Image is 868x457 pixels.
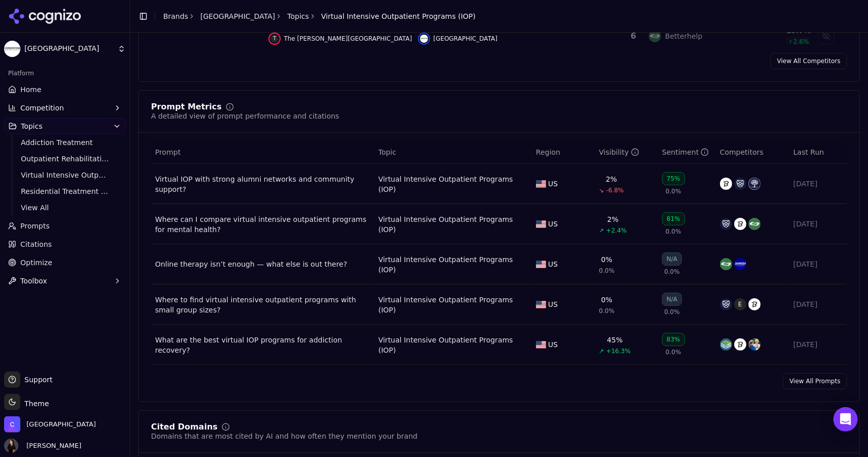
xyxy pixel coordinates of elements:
button: Competition [4,100,126,116]
div: Cited Domains [151,423,218,431]
span: View All [21,203,109,213]
span: Topics [21,121,43,131]
div: Virtual Intensive Outpatient Programs (IOP) [378,214,528,235]
div: 83% [662,333,685,346]
div: Betterhelp [665,31,703,41]
span: -6.8% [606,186,624,194]
span: 0.0% [599,307,615,315]
span: Competitors [720,147,764,157]
span: Home [20,84,41,95]
span: 2.6 % [794,38,810,46]
a: Residential Treatment Programs [17,184,113,198]
button: Open user button [4,439,81,453]
a: Virtual Intensive Outpatient Programs (IOP) [378,335,528,355]
img: US flag [536,220,546,228]
div: 2% [606,174,617,184]
div: N/A [662,293,682,306]
div: [DATE] [793,179,843,189]
div: 0% [601,254,612,265]
a: Virtual Intensive Outpatient Programs (IOP) [378,254,528,275]
img: US flag [536,301,546,308]
th: brandMentionRate [595,141,658,164]
span: ↗ [599,347,604,355]
th: sentiment [658,141,716,164]
img: US flag [536,180,546,188]
a: View All Competitors [770,53,847,69]
th: Competitors [716,141,790,164]
span: +2.4% [606,226,627,235]
span: Prompts [20,221,50,231]
div: [DATE] [793,219,843,229]
span: 0.0% [666,348,681,356]
span: Topic [378,147,396,157]
img: the meadows [749,338,761,351]
div: Platform [4,65,126,81]
img: cornerstone healing center [420,35,428,43]
a: Where to find virtual intensive outpatient programs with small group sizes? [155,295,370,315]
span: [GEOGRAPHIC_DATA] [24,44,113,53]
span: ↗ [599,226,604,235]
div: [DATE] [793,339,843,350]
div: [DATE] [793,299,843,309]
div: 6 [628,30,639,42]
span: Addiction Treatment [21,137,109,148]
th: Last Run [789,141,847,164]
div: Open Intercom Messenger [833,407,858,432]
img: charlie health [734,178,746,190]
div: Online therapy isn’t enough — what else is out there? [155,259,370,269]
span: The [PERSON_NAME][GEOGRAPHIC_DATA] [284,35,412,43]
img: Cornerstone Healing Center [4,416,20,433]
div: 81% [662,212,685,225]
span: US [548,219,558,229]
button: Open organization switcher [4,416,96,433]
a: Prompts [4,218,126,234]
span: Theme [20,399,49,408]
span: T [271,35,279,43]
a: Where can I compare virtual intensive outpatient programs for mental health? [155,214,370,235]
div: 45% [607,335,623,345]
span: Virtual Intensive Outpatient Programs (IOP) [321,11,476,21]
img: charlie health [720,298,732,310]
div: A detailed view of prompt performance and citations [151,111,339,121]
a: View All Prompts [783,373,847,389]
img: US flag [536,261,546,268]
span: Toolbox [20,276,47,286]
img: samhsa [734,258,746,270]
span: Virtual Intensive Outpatient Programs (IOP) [21,170,109,180]
th: Topic [374,141,532,164]
tr: 6betterhelpBetterhelp13.7%2.6%Show betterhelp data [624,21,839,51]
button: Hide the meadows outpatient center data [268,33,412,45]
div: Prompt Metrics [151,103,222,111]
img: the recovery village [749,178,761,190]
button: Toolbox [4,273,126,289]
span: Last Run [793,147,824,157]
div: 0% [601,295,612,305]
a: Outpatient Rehabilitation Services [17,152,113,166]
button: Show betterhelp data [818,28,834,44]
img: betterhelp [720,258,732,270]
a: [GEOGRAPHIC_DATA] [200,11,275,21]
a: Brands [163,12,188,20]
a: Citations [4,236,126,252]
img: trinity behavioral health [749,298,761,310]
div: Virtual Intensive Outpatient Programs (IOP) [378,295,528,315]
img: charlie health [720,218,732,230]
a: Virtual Intensive Outpatient Programs (IOP) [378,174,528,194]
a: View All [17,201,113,215]
span: US [548,339,558,350]
div: 75% [662,172,685,185]
span: US [548,299,558,309]
div: What are the best virtual IOP programs for addiction recovery? [155,335,370,355]
a: Home [4,81,126,98]
a: Virtual IOP with strong alumni networks and community support? [155,174,370,194]
th: Region [532,141,595,164]
a: Virtual Intensive Outpatient Programs (IOP) [17,168,113,182]
span: [GEOGRAPHIC_DATA] [433,35,497,43]
div: Sentiment [662,147,709,157]
span: 0.0% [666,227,681,236]
div: Domains that are most cited by AI and how often they mention your brand [151,431,417,441]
